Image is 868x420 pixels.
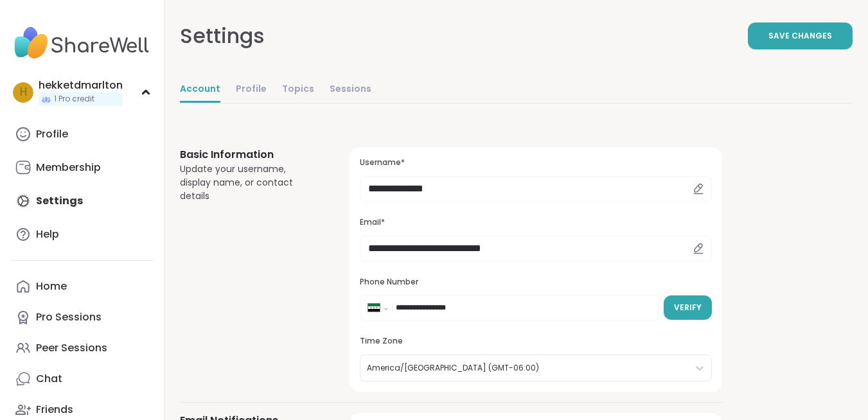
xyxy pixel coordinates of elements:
a: Topics [282,77,314,103]
h3: Username* [360,157,712,168]
div: Settings [180,21,265,51]
div: Peer Sessions [36,341,107,355]
div: Membership [36,161,101,175]
div: hekketdmarlton [39,78,123,92]
a: Profile [236,77,267,103]
h3: Email* [360,217,712,228]
h3: Basic Information [180,147,319,162]
a: Profile [10,119,154,150]
button: Verify [664,295,712,320]
div: Update your username, display name, or contact details [180,162,319,203]
a: Pro Sessions [10,302,154,333]
span: h [20,84,27,101]
a: Peer Sessions [10,333,154,363]
span: Save Changes [768,30,832,42]
button: Save Changes [748,22,853,49]
div: Pro Sessions [36,310,102,324]
h3: Phone Number [360,277,712,288]
a: Account [180,77,220,103]
a: Help [10,219,154,250]
span: Verify [674,302,702,313]
img: ShareWell Nav Logo [10,21,154,66]
span: 1 Pro credit [54,94,94,105]
a: Membership [10,152,154,183]
h3: Time Zone [360,336,712,347]
div: Home [36,279,67,293]
a: Chat [10,363,154,394]
div: Help [36,227,59,241]
div: Friends [36,403,73,417]
a: Home [10,271,154,302]
a: Sessions [330,77,371,103]
div: Chat [36,372,62,386]
div: Profile [36,127,68,141]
